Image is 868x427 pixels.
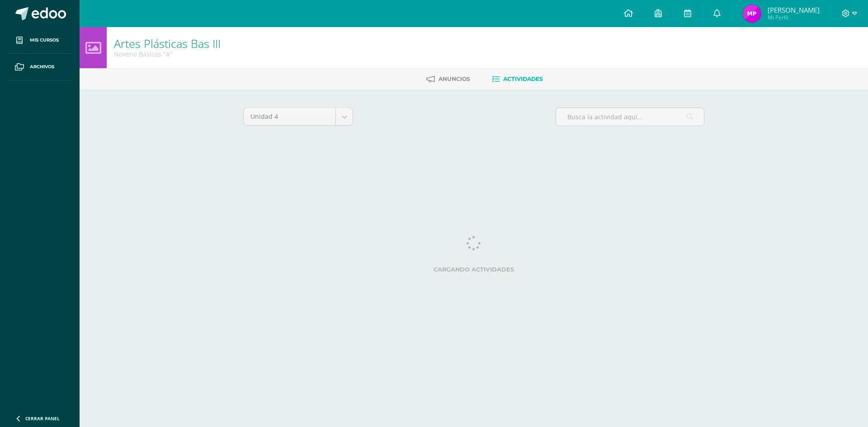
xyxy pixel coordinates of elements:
[7,27,72,54] a: Mis cursos
[243,266,704,273] label: Cargando actividades
[7,54,72,80] a: Archivos
[743,5,761,23] img: 01a78949391f59fc7837a8c26efe6b20.png
[114,50,221,58] div: Noveno Básicos 'A'
[426,72,470,86] a: Anuncios
[30,63,54,70] span: Archivos
[114,37,221,50] h1: Artes Plásticas Bas III
[114,36,221,51] a: Artes Plásticas Bas III
[30,37,59,44] span: Mis cursos
[25,415,60,422] span: Cerrar panel
[244,108,353,125] a: Unidad 4
[439,75,470,82] span: Anuncios
[768,5,820,14] span: [PERSON_NAME]
[492,72,543,86] a: Actividades
[503,75,543,82] span: Actividades
[768,14,820,21] span: Mi Perfil
[250,108,329,125] span: Unidad 4
[556,108,704,126] input: Busca la actividad aquí...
